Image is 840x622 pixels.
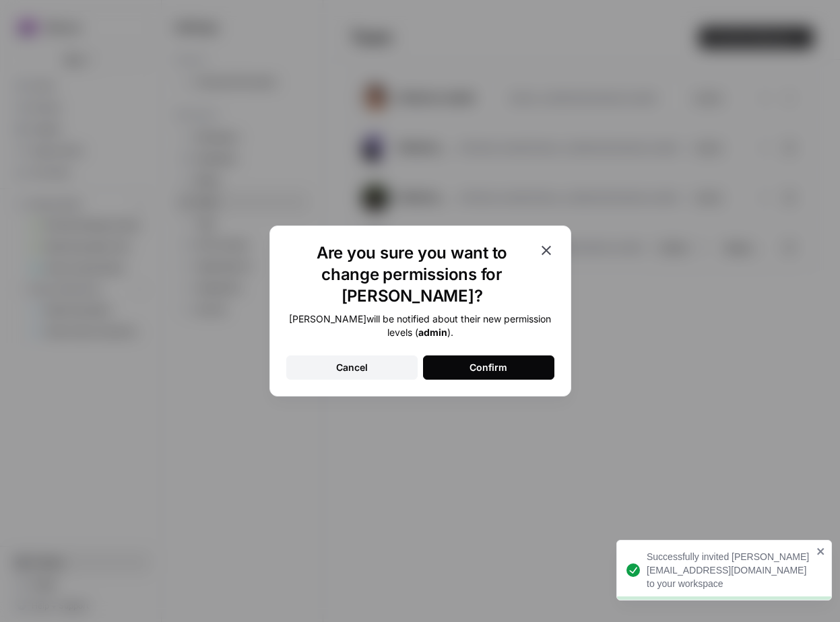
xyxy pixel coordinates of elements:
[286,242,538,307] h1: Are you sure you want to change permissions for [PERSON_NAME]?
[816,546,826,557] button: close
[418,326,447,338] b: admin
[470,361,507,374] div: Confirm
[336,361,368,374] div: Cancel
[286,355,418,380] button: Cancel
[647,550,812,590] div: Successfully invited [PERSON_NAME][EMAIL_ADDRESS][DOMAIN_NAME] to your workspace
[286,312,554,339] div: [PERSON_NAME] will be notified about their new permission levels ( ).
[423,355,554,380] button: Confirm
